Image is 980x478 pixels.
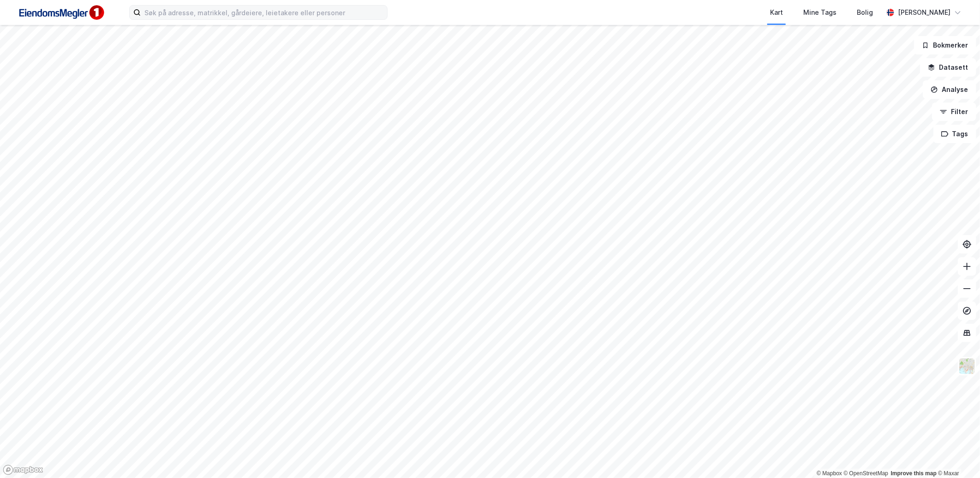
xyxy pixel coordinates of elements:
[914,36,976,54] button: Bokmerker
[920,58,976,77] button: Datasett
[933,125,976,143] button: Tags
[844,470,889,477] a: OpenStreetMap
[817,470,842,477] a: Mapbox
[891,470,937,477] a: Improve this map
[932,103,976,121] button: Filter
[898,7,950,18] div: [PERSON_NAME]
[923,80,976,99] button: Analyse
[934,434,980,478] div: Kontrollprogram for chat
[857,7,873,18] div: Bolig
[15,2,107,23] img: F4PB6Px+NJ5v8B7XTbfpPpyloAAAAASUVORK5CYII=
[3,465,43,475] a: Mapbox homepage
[141,6,387,19] input: Søk på adresse, matrikkel, gårdeiere, leietakere eller personer
[958,357,976,375] img: Z
[934,434,980,478] iframe: Chat Widget
[770,7,783,18] div: Kart
[803,7,837,18] div: Mine Tags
